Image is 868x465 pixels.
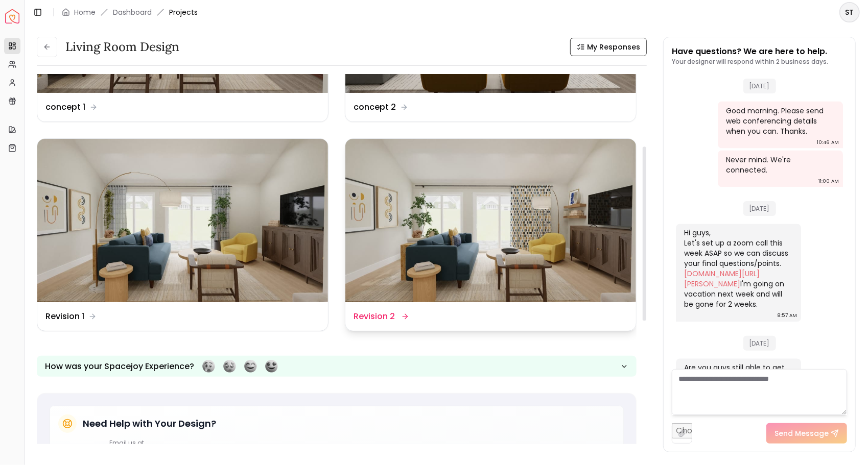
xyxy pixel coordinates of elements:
div: Never mind. We're connected. [726,155,833,175]
p: How was your Spacejoy Experience? [45,360,194,373]
span: [DATE] [743,79,776,93]
a: Dashboard [113,7,152,17]
a: Revision 2Revision 2 [345,138,637,331]
p: Your designer will respond within 2 business days. [672,58,828,66]
a: Home [74,7,96,17]
dd: concept 2 [354,101,396,113]
button: My Responses [570,38,647,56]
a: Spacejoy [5,9,19,23]
div: Good morning. Please send web conferencing details when you can. Thanks. [726,106,833,136]
span: Projects [169,7,198,17]
span: My Responses [587,42,640,52]
dd: concept 1 [45,101,85,113]
span: [DATE] [743,336,776,351]
div: 10:46 AM [817,137,839,148]
img: Revision 2 [345,139,636,302]
span: [DATE] [743,201,776,216]
h3: Living Room design [65,39,179,55]
p: Have questions? We are here to help. [672,45,828,58]
nav: breadcrumb [62,7,198,17]
div: Are you guys still able to get on the call? [684,363,791,383]
dd: Revision 2 [354,310,395,323]
div: 11:00 AM [818,176,839,186]
span: ST [840,3,859,21]
div: Hi guys, Let's set up a zoom call this week ASAP so we can discuss your final questions/points. I... [684,228,791,310]
p: Email us at [109,439,202,447]
div: 8:57 AM [777,311,797,321]
a: Revision 1Revision 1 [37,138,329,331]
img: Revision 1 [37,139,328,302]
h5: Need Help with Your Design? [83,417,216,431]
a: [DOMAIN_NAME][URL][PERSON_NAME] [684,269,760,289]
button: How was your Spacejoy Experience?Feeling terribleFeeling badFeeling goodFeeling awesome [37,356,637,377]
img: Spacejoy Logo [5,9,19,23]
button: ST [839,2,860,22]
dd: Revision 1 [45,310,84,323]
